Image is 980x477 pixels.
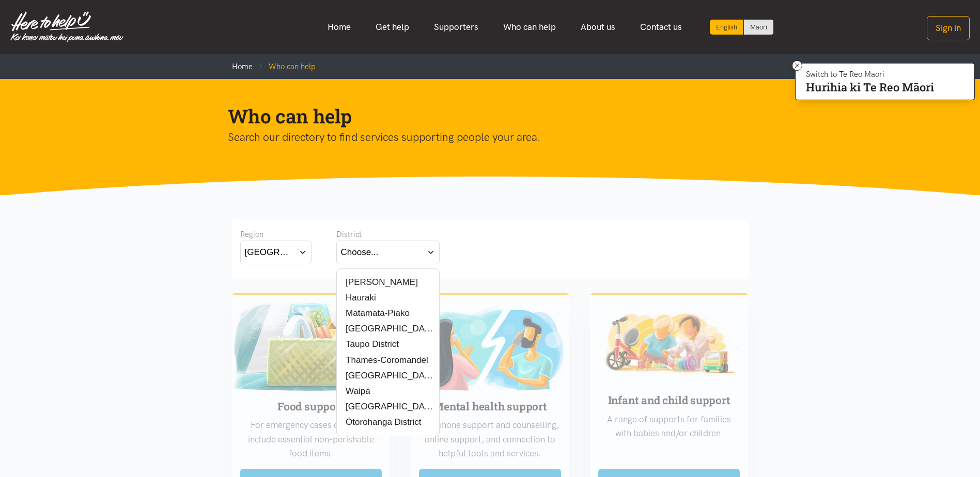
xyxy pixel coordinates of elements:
div: [GEOGRAPHIC_DATA] [245,245,294,259]
div: District [336,228,440,241]
label: [PERSON_NAME] [341,276,418,289]
label: Matamata-Piako [341,307,410,320]
label: Ōtorohanga District [341,416,422,428]
a: Switch to Te Reo Māori [744,20,773,35]
label: Waipā [341,385,372,397]
p: Search our directory to find services supporting people your area. [228,129,736,146]
img: Home [10,11,123,42]
label: [GEOGRAPHIC_DATA] [341,322,435,335]
a: Who can help [491,16,568,38]
button: Sign in [927,16,970,40]
h1: Who can help [228,104,736,129]
label: [GEOGRAPHIC_DATA] [341,400,435,413]
label: Hauraki [341,291,376,304]
a: Contact us [628,16,694,38]
a: About us [568,16,628,38]
label: Thames-Coromandel [341,354,428,367]
a: Supporters [422,16,491,38]
button: Choose... [336,241,440,264]
a: Home [232,62,253,71]
div: Choose... [341,245,379,259]
label: [GEOGRAPHIC_DATA] [341,369,435,382]
div: Current language [710,20,744,35]
a: Home [315,16,363,38]
p: Hurihia ki Te Reo Māori [806,83,934,92]
a: Get help [363,16,422,38]
div: Language toggle [710,20,774,35]
button: [GEOGRAPHIC_DATA] [240,241,312,264]
div: Region [240,228,312,241]
p: Switch to Te Reo Māori [806,71,934,77]
li: Who can help [253,60,316,73]
label: Taupō District [341,338,399,351]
